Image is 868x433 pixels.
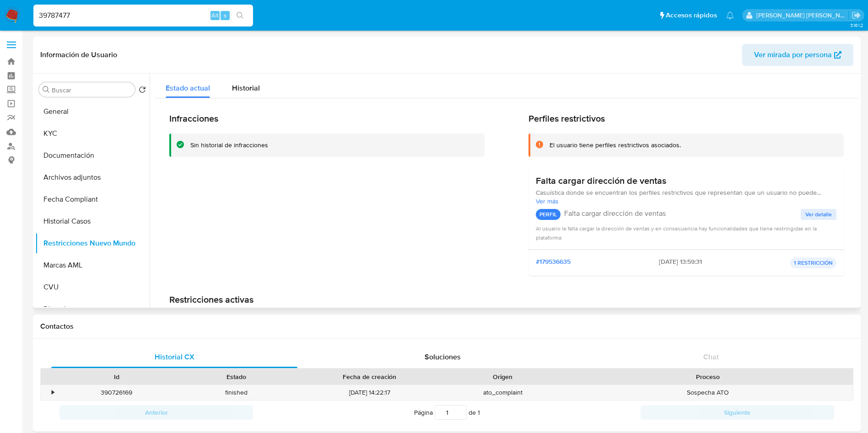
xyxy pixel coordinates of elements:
p: sandra.helbardt@mercadolibre.com [756,11,849,20]
button: Buscar [43,86,50,93]
button: Archivos adjuntos [35,166,150,188]
div: Proceso [569,372,846,381]
button: Restricciones Nuevo Mundo [35,232,150,254]
button: KYC [35,123,150,144]
span: Chat [703,352,719,362]
button: search-icon [231,9,249,22]
button: Volver al orden por defecto [139,86,146,96]
button: General [35,101,150,123]
div: • [52,388,54,397]
a: Salir [852,11,861,20]
div: Id [63,372,170,381]
span: Página de [414,405,480,420]
button: Direcciones [35,298,150,320]
h1: Información de Usuario [40,50,117,59]
button: Siguiente [641,405,834,420]
button: Documentación [35,144,150,166]
span: Accesos rápidos [666,11,717,20]
button: Marcas AML [35,254,150,276]
div: 390726169 [57,385,177,400]
button: CVU [35,276,150,298]
button: Historial Casos [35,210,150,232]
div: Fecha de creación [303,372,437,381]
span: Ver mirada por persona [754,44,832,66]
div: ato_complaint [443,385,563,400]
div: Sospecha ATO [563,385,853,400]
h1: Contactos [40,322,853,331]
input: Buscar [52,86,131,94]
button: Ver mirada por persona [742,44,853,66]
button: Fecha Compliant [35,188,150,210]
span: Alt [211,11,219,20]
span: 1 [478,408,480,417]
input: Buscar usuario o caso... [33,10,253,21]
div: Origen [449,372,556,381]
span: s [224,11,226,20]
div: Estado [183,372,290,381]
span: Soluciones [425,352,461,362]
div: [DATE] 14:22:17 [297,385,443,400]
button: Anterior [59,405,253,420]
a: Notificaciones [726,11,734,19]
div: finished [177,385,297,400]
span: Historial CX [155,352,194,362]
